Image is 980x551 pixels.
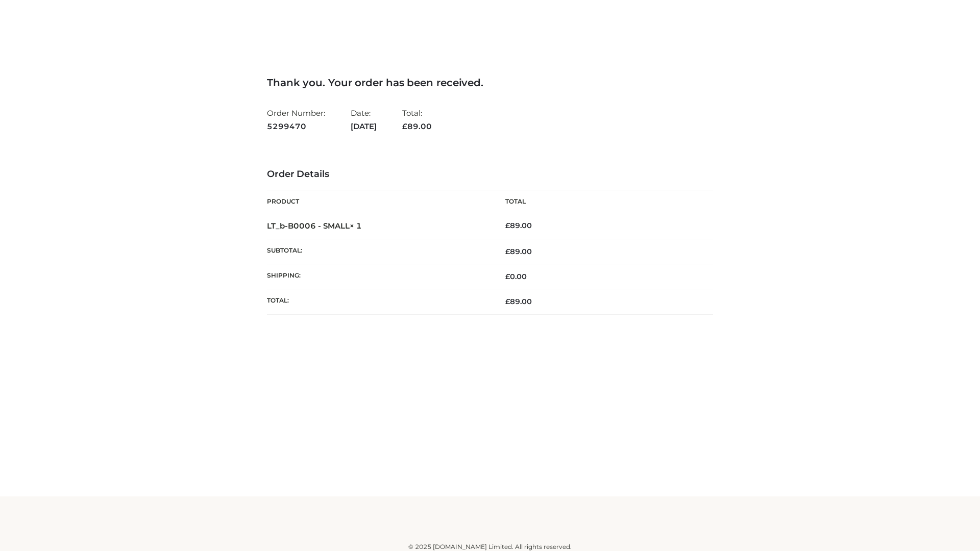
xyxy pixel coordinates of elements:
[505,297,510,306] span: £
[505,247,532,256] span: 89.00
[505,297,532,306] span: 89.00
[351,104,377,135] li: Date:
[505,221,532,230] bdi: 89.00
[267,190,490,213] th: Product
[267,169,713,180] h3: Order Details
[402,121,407,131] span: £
[402,121,432,131] span: 89.00
[402,104,432,135] li: Total:
[267,120,325,133] strong: 5299470
[505,221,510,230] span: £
[267,221,362,231] strong: LT_b-B0006 - SMALL
[505,247,510,256] span: £
[351,120,377,133] strong: [DATE]
[267,264,490,289] th: Shipping:
[267,239,490,264] th: Subtotal:
[505,272,527,281] bdi: 0.00
[505,272,510,281] span: £
[267,289,490,314] th: Total:
[267,104,325,135] li: Order Number:
[350,221,362,231] strong: × 1
[267,77,713,89] h3: Thank you. Your order has been received.
[490,190,713,213] th: Total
